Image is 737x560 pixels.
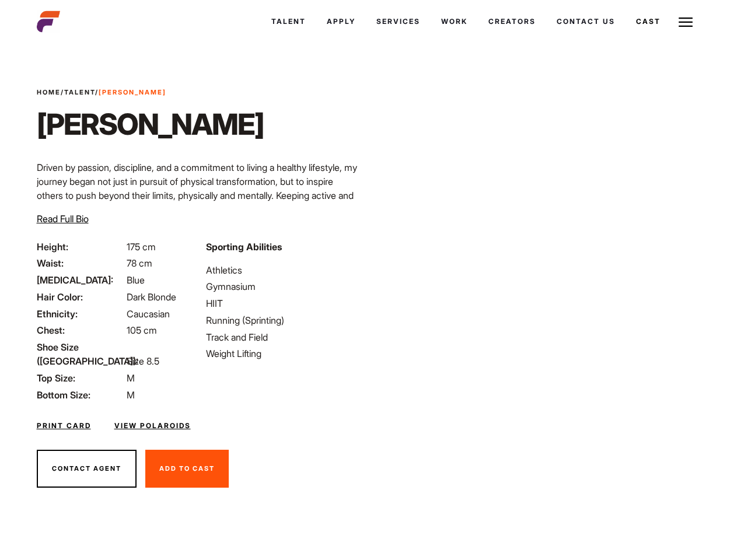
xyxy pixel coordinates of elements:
[127,241,156,253] span: 175 cm
[206,296,361,310] li: HIIT
[127,389,135,401] span: M
[37,212,89,226] button: Read Full Bio
[37,340,124,368] span: Shoe Size ([GEOGRAPHIC_DATA]):
[127,291,176,303] span: Dark Blonde
[114,421,191,431] a: View Polaroids
[206,279,361,293] li: Gymnasium
[37,213,89,225] span: Read Full Bio
[366,6,431,37] a: Services
[37,450,137,488] button: Contact Agent
[37,10,60,33] img: cropped-aefm-brand-fav-22-square.png
[37,371,124,385] span: Top Size:
[546,6,626,37] a: Contact Us
[37,88,61,96] a: Home
[679,15,693,29] img: Burger icon
[127,324,157,336] span: 105 cm
[127,372,135,384] span: M
[145,450,229,488] button: Add To Cast
[37,107,264,142] h1: [PERSON_NAME]
[37,256,124,270] span: Waist:
[127,274,145,286] span: Blue
[206,313,361,327] li: Running (Sprinting)
[37,273,124,287] span: [MEDICAL_DATA]:
[206,330,361,344] li: Track and Field
[316,6,366,37] a: Apply
[37,87,166,97] span: / /
[37,323,124,337] span: Chest:
[206,263,361,277] li: Athletics
[127,308,170,320] span: Caucasian
[37,307,124,321] span: Ethnicity:
[37,160,362,230] p: Driven by passion, discipline, and a commitment to living a healthy lifestyle, my journey began n...
[206,241,282,253] strong: Sporting Abilities
[37,290,124,304] span: Hair Color:
[99,88,166,96] strong: [PERSON_NAME]
[478,6,546,37] a: Creators
[206,346,361,360] li: Weight Lifting
[626,6,671,37] a: Cast
[37,240,124,254] span: Height:
[64,88,95,96] a: Talent
[127,355,159,367] span: Size 8.5
[37,421,91,431] a: Print Card
[431,6,478,37] a: Work
[127,257,152,269] span: 78 cm
[261,6,316,37] a: Talent
[159,464,215,473] span: Add To Cast
[37,388,124,402] span: Bottom Size:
